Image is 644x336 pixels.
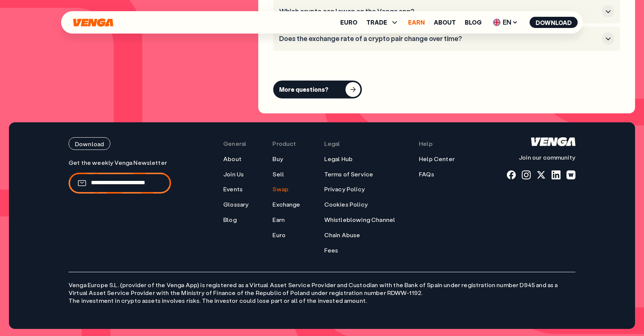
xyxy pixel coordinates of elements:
[324,231,360,239] a: Chain Abuse
[552,170,561,179] a: linkedin
[408,19,425,25] a: Earn
[273,81,362,98] button: More questions?
[531,137,575,146] svg: Home
[566,170,575,179] a: warpcast
[419,170,434,178] a: FAQs
[272,155,283,163] a: Buy
[279,86,328,93] div: More questions?
[324,201,368,208] a: Cookies Policy
[366,19,387,25] span: TRADE
[223,216,237,224] a: Blog
[324,170,373,178] a: Terms of Service
[522,170,531,179] a: instagram
[324,216,395,224] a: Whistleblowing Channel
[69,137,171,150] a: Download
[272,231,285,239] a: Euro
[279,35,599,43] h3: Does the exchange rate of a crypto pair change over time?
[69,272,575,304] p: Venga Europe S.L. (provider of the Venga App) is registered as a Virtual Asset Service Provider a...
[272,185,288,193] a: Swap
[69,137,110,150] button: Download
[272,140,296,148] span: Product
[272,216,285,224] a: Earn
[69,159,171,167] p: Get the weekly Venga Newsletter
[340,19,357,25] a: Euro
[324,140,340,148] span: Legal
[324,185,365,193] a: Privacy Policy
[434,19,456,25] a: About
[279,32,614,45] button: Does the exchange rate of a crypto pair change over time?
[223,185,243,193] a: Events
[465,19,482,25] a: Blog
[530,17,578,28] button: Download
[223,201,249,208] a: Glossary
[419,155,455,163] a: Help Center
[493,19,501,26] img: flag-uk
[272,170,284,178] a: Sell
[537,170,546,179] a: x
[223,170,244,178] a: Join Us
[490,16,521,28] span: EN
[223,155,241,163] a: About
[507,154,575,161] p: Join our community
[72,18,114,27] svg: Home
[279,7,599,16] h3: Which crypto can I swap on the Venga app?
[279,5,614,18] button: Which crypto can I swap on the Venga app?
[324,155,353,163] a: Legal Hub
[366,18,399,27] span: TRADE
[223,140,246,148] span: General
[507,170,516,179] a: fb
[272,201,300,208] a: Exchange
[324,246,338,254] a: Fees
[419,140,433,148] span: Help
